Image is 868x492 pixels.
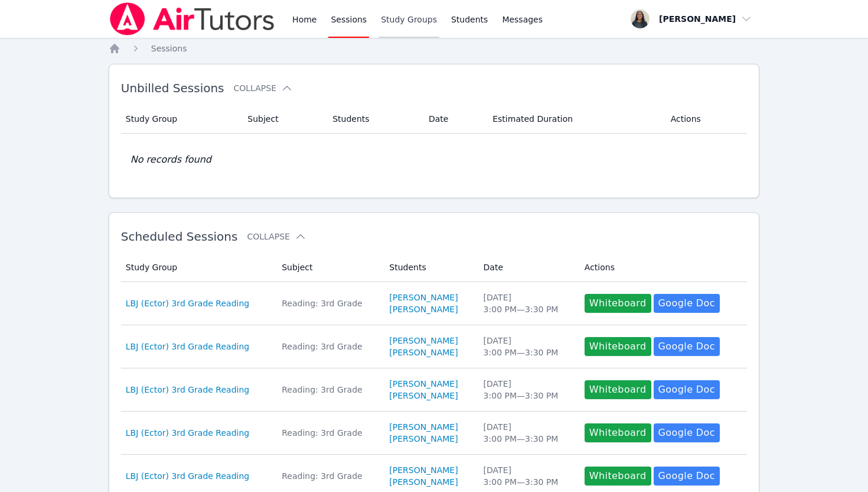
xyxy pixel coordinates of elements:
[422,105,485,134] th: Date
[389,390,458,402] a: [PERSON_NAME]
[654,467,720,485] a: Google Doc
[484,378,570,402] div: [DATE] 3:00 PM — 3:30 PM
[389,292,458,303] a: [PERSON_NAME]
[654,294,720,313] a: Google Doc
[485,105,663,134] th: Estimated Duration
[151,43,187,54] a: Sessions
[389,347,458,358] a: [PERSON_NAME]
[389,335,458,347] a: [PERSON_NAME]
[109,43,760,54] nav: Breadcrumb
[654,380,720,399] a: Google Doc
[121,81,224,95] span: Unbilled Sessions
[585,467,651,485] button: Whiteboard
[121,105,241,134] th: Study Group
[389,476,458,488] a: [PERSON_NAME]
[654,423,720,442] a: Google Doc
[585,380,651,399] button: Whiteboard
[234,82,293,94] button: Collapse
[502,14,543,25] span: Messages
[126,427,249,439] a: LBJ (Ector) 3rd Grade Reading
[282,470,375,482] div: Reading: 3rd Grade
[585,294,651,313] button: Whiteboard
[325,105,422,134] th: Students
[121,412,748,455] tr: LBJ (Ector) 3rd Grade ReadingReading: 3rd Grade[PERSON_NAME][PERSON_NAME][DATE]3:00 PM—3:30 PMWhi...
[484,335,570,358] div: [DATE] 3:00 PM — 3:30 PM
[121,229,238,244] span: Scheduled Sessions
[389,303,458,315] a: [PERSON_NAME]
[282,427,375,439] div: Reading: 3rd Grade
[109,2,276,35] img: Air Tutors
[585,423,651,442] button: Whiteboard
[389,464,458,476] a: [PERSON_NAME]
[389,433,458,445] a: [PERSON_NAME]
[282,341,375,352] div: Reading: 3rd Grade
[151,44,187,53] span: Sessions
[275,253,382,282] th: Subject
[484,421,570,445] div: [DATE] 3:00 PM — 3:30 PM
[382,253,476,282] th: Students
[389,421,458,433] a: [PERSON_NAME]
[477,253,577,282] th: Date
[240,105,325,134] th: Subject
[126,470,249,482] a: LBJ (Ector) 3rd Grade Reading
[484,292,570,315] div: [DATE] 3:00 PM — 3:30 PM
[484,464,570,488] div: [DATE] 3:00 PM — 3:30 PM
[121,368,748,412] tr: LBJ (Ector) 3rd Grade ReadingReading: 3rd Grade[PERSON_NAME][PERSON_NAME][DATE]3:00 PM—3:30 PMWhi...
[126,341,249,352] a: LBJ (Ector) 3rd Grade Reading
[126,297,249,309] a: LBJ (Ector) 3rd Grade Reading
[121,134,748,186] td: No records found
[121,253,275,282] th: Study Group
[585,337,651,356] button: Whiteboard
[126,384,249,396] a: LBJ (Ector) 3rd Grade Reading
[121,282,748,325] tr: LBJ (Ector) 3rd Grade ReadingReading: 3rd Grade[PERSON_NAME][PERSON_NAME][DATE]3:00 PM—3:30 PMWhi...
[282,297,375,309] div: Reading: 3rd Grade
[654,337,720,356] a: Google Doc
[389,378,458,390] a: [PERSON_NAME]
[282,384,375,396] div: Reading: 3rd Grade
[247,231,306,242] button: Collapse
[121,325,748,368] tr: LBJ (Ector) 3rd Grade ReadingReading: 3rd Grade[PERSON_NAME][PERSON_NAME][DATE]3:00 PM—3:30 PMWhi...
[664,105,748,134] th: Actions
[577,253,747,282] th: Actions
